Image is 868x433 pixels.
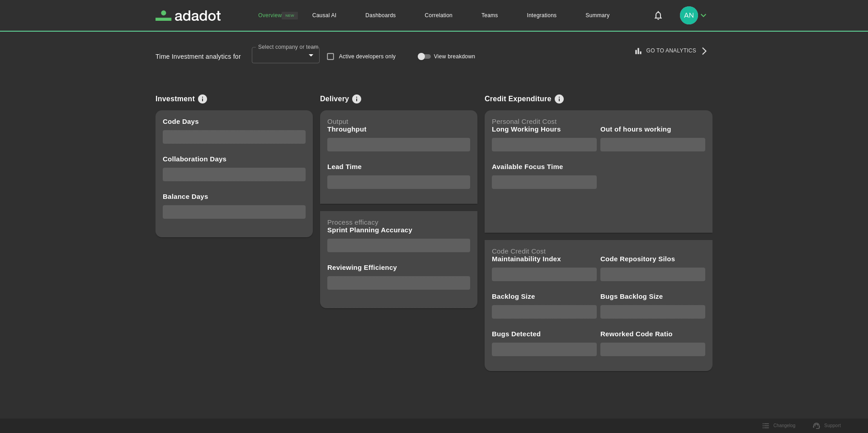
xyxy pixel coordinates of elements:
[434,52,475,61] p: View breakdown
[322,47,403,66] label: As developers are regarded the ones that did at least one commit 10% of the working days of the p...
[600,255,675,263] p: Code Repository Silos
[156,53,241,60] p: Time Investment analytics for
[349,91,364,107] button: View info on metrics
[680,6,698,24] img: andres.cardona
[757,419,801,433] button: Changelog
[327,226,412,234] p: Sprint Planning Accuracy
[600,125,671,133] p: Out of hours working
[676,4,712,27] button: andres.cardona
[492,247,705,255] p: Code Credit Cost
[163,155,226,163] p: Collaboration Days
[322,48,339,65] span: Developers only
[156,10,221,21] a: Adadot Homepage
[600,292,663,300] p: Bugs Backlog Size
[492,255,561,263] p: Maintainability Index
[492,330,541,338] p: Bugs Detected
[163,193,208,200] p: Balance Days
[195,91,210,107] button: View info on metrics
[647,5,669,26] button: Notifications
[632,43,712,58] a: Go to Analytics
[485,95,552,103] p: Credit Expenditure
[416,51,427,62] span: controlled
[327,218,470,226] p: Process efficacy
[327,264,397,271] p: Reviewing Efficiency
[327,125,367,133] p: Throughput
[492,292,535,300] p: Backlog Size
[492,125,561,133] p: Long Working Hours
[600,330,673,338] p: Reworked Code Ratio
[339,52,396,61] p: Active developers only
[492,163,563,170] p: Available Focus Time
[163,118,199,125] p: Code Days
[327,118,470,125] p: Output
[327,163,362,170] p: Lead Time
[808,419,846,433] a: Support
[320,95,349,103] p: Delivery
[492,118,705,125] p: Personal Credit Cost
[552,91,567,107] button: View info on metrics
[156,95,195,103] p: Investment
